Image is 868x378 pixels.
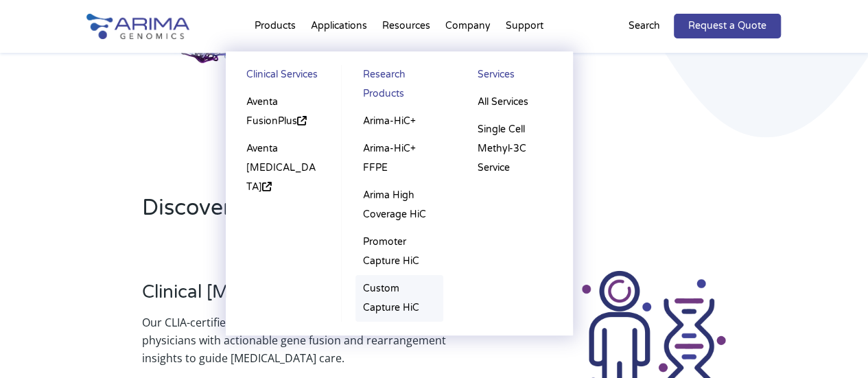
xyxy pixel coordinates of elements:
[86,14,189,39] img: Arima-Genomics-logo
[239,135,328,201] a: Aventa [MEDICAL_DATA]
[471,65,559,88] a: Services
[355,182,443,228] a: Arima High Coverage HiC
[239,65,328,88] a: Clinical Services
[471,88,559,116] a: All Services
[674,14,781,38] a: Request a Quote
[799,312,868,378] iframe: Chat Widget
[355,275,443,322] a: Custom Capture HiC
[471,116,559,182] a: Single Cell Methyl-3C Service
[142,193,598,234] h2: Discover What’s Possible
[142,314,489,367] p: Our CLIA-certified Aventa clinical testing laboratory provides physicians with actionable gene fu...
[355,108,443,135] a: Arima-HiC+
[629,17,660,35] p: Search
[355,228,443,275] a: Promoter Capture HiC
[355,135,443,182] a: Arima-HiC+ FFPE
[239,88,328,135] a: Aventa FusionPlus
[142,281,489,314] h3: Clinical [MEDICAL_DATA] Testing
[355,65,443,108] a: Research Products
